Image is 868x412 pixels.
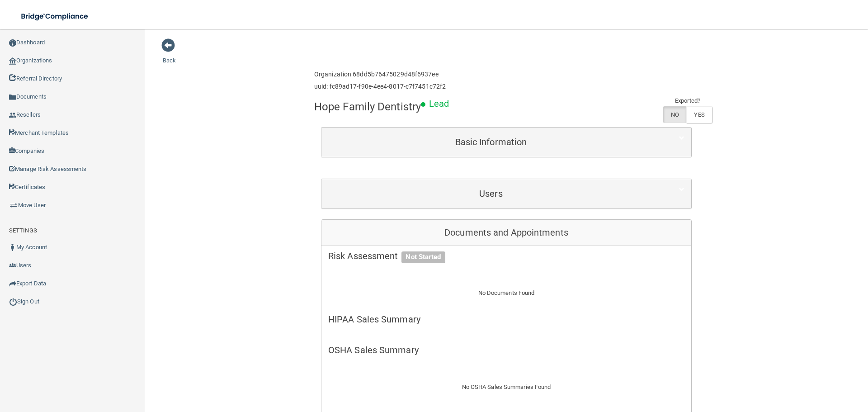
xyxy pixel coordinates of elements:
[686,106,712,123] label: YES
[321,371,691,403] div: No OSHA Sales Summaries Found
[314,83,446,90] h6: uuid: fc89ad17-f90e-4ee4-8017-c7f7451c72f2
[328,184,684,204] a: Users
[401,251,445,263] span: Not Started
[328,189,654,199] h5: Users
[9,262,16,269] img: icon-users.e205127d.png
[321,220,691,246] div: Documents and Appointments
[328,137,654,147] h5: Basic Information
[9,298,17,306] img: ic_power_dark.7ecde6b1.png
[163,46,176,64] a: Back
[9,112,16,119] img: ic_reseller.de258add.png
[314,101,421,113] h4: Hope Family Dentistry
[9,225,37,236] label: SETTINGS
[14,7,97,26] img: bridge_compliance_login_screen.278c3ca4.svg
[9,57,16,65] img: organization-icon.f8decf85.png
[9,39,16,47] img: ic_dashboard_dark.d01f4a41.png
[9,244,16,251] img: ic_user_dark.df1a06c3.png
[321,277,691,309] div: No Documents Found
[9,94,16,101] img: icon-documents.8dae5593.png
[328,345,684,355] h5: OSHA Sales Summary
[9,201,18,210] img: briefcase.64adab9b.png
[328,314,684,324] h5: HIPAA Sales Summary
[663,95,712,106] td: Exported?
[328,251,684,261] h5: Risk Assessment
[429,95,449,112] p: Lead
[663,106,686,123] label: NO
[328,132,684,152] a: Basic Information
[9,280,16,287] img: icon-export.b9366987.png
[314,71,446,78] h6: Organization 68dd5b76475029d48f6937ee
